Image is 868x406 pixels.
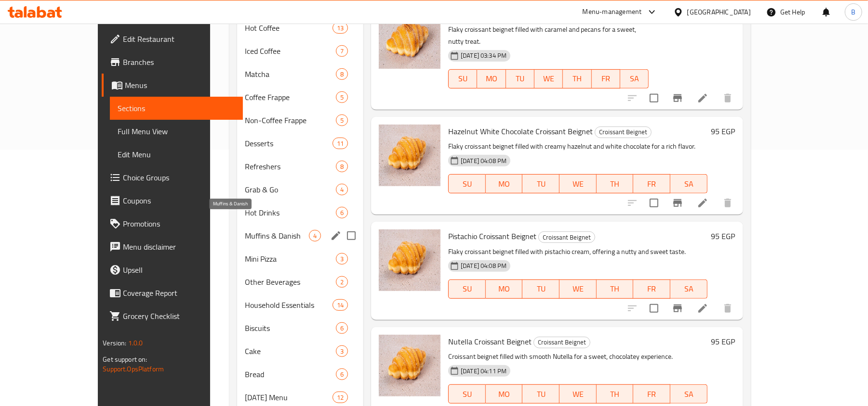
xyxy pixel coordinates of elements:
span: WE [563,387,593,401]
a: Full Menu View [110,120,243,143]
div: items [309,230,321,241]
span: Matcha [245,68,336,80]
div: items [336,207,348,218]
a: Promotions [102,212,243,235]
a: Edit menu item [697,92,708,104]
span: Edit Restaurant [123,33,235,45]
p: Flaky croissant beignet filled with creamy hazelnut and white chocolate for a rich flavor. [448,140,708,152]
div: items [336,45,348,57]
span: Non-Coffee Frappe [245,114,336,126]
button: edit [329,228,343,243]
button: Branch-specific-item [666,191,689,215]
button: SA [620,69,649,89]
span: Get support on: [103,353,147,366]
button: SU [448,174,486,193]
span: MO [481,72,502,86]
span: Coupons [123,195,235,206]
h6: 95 EGP [711,125,735,138]
span: Bread [245,368,336,380]
span: [DATE] 04:08 PM [457,261,510,270]
button: SU [448,279,486,299]
span: [DATE] Menu [245,392,333,403]
div: Coffee Frappe [245,91,336,103]
a: Choice Groups [102,166,243,189]
h6: 95 EGP [711,229,735,243]
button: TU [506,69,534,89]
span: SU [453,177,482,191]
span: TU [510,72,531,86]
button: Branch-specific-item [666,297,689,320]
div: Other Beverages2 [237,270,364,293]
button: TH [563,69,591,89]
button: FR [633,174,670,193]
span: Croissant Beignet [595,127,651,138]
span: TH [601,282,630,296]
div: Grab & Go4 [237,178,364,201]
span: FR [637,177,667,191]
button: delete [716,297,739,320]
a: Coupons [102,189,243,212]
button: WE [560,384,597,404]
button: TH [597,279,634,299]
span: MO [490,282,519,296]
span: Hot Drinks [245,207,336,218]
div: items [336,322,348,334]
div: Mini Pizza3 [237,247,364,270]
button: FR [592,69,620,89]
p: Flaky croissant beignet filled with caramel and pecans for a sweet, nutty treat. [448,24,649,48]
span: 13 [333,24,347,33]
span: Croissant Beignet [539,232,595,243]
span: Upsell [123,264,235,276]
div: Cake3 [237,340,364,363]
span: 3 [336,254,347,264]
a: Edit menu item [697,197,708,209]
div: Iced Coffee7 [237,39,364,63]
span: Edit Menu [118,149,235,160]
span: Grab & Go [245,184,336,195]
button: MO [486,384,523,404]
button: TU [522,279,560,299]
span: Biscuits [245,322,336,334]
div: Coffee Frappe5 [237,86,364,109]
span: 1.0.0 [128,337,143,349]
span: 6 [336,370,347,379]
span: Pistachio Croissant Beignet [448,229,536,243]
button: SA [670,174,708,193]
span: Branches [123,56,235,68]
div: items [336,91,348,103]
div: Household Essentials14 [237,293,364,317]
span: Hazelnut White Chocolate Croissant Beignet [448,124,593,139]
span: SA [624,72,645,86]
button: delete [716,191,739,215]
button: TU [522,384,560,404]
button: TH [597,384,634,404]
span: Other Beverages [245,276,336,288]
div: Iced Coffee [245,45,336,57]
span: 14 [333,301,347,310]
div: items [333,138,348,149]
span: WE [563,177,593,191]
span: [DATE] 03:34 PM [457,51,510,60]
div: Muffins & Danish4edit [237,224,364,247]
span: MO [490,177,519,191]
div: Ramadan Menu [245,392,333,403]
span: TH [601,177,630,191]
a: Support.OpsPlatform [103,363,164,375]
button: SA [670,279,708,299]
span: Select to update [644,88,664,108]
img: Nutella Croissant Beignet [379,335,441,396]
span: TU [526,282,556,296]
span: Hot Coffee [245,22,333,34]
span: Muffins & Danish [245,230,309,241]
span: 2 [336,278,347,287]
span: 5 [336,116,347,125]
a: Menus [102,74,243,97]
button: WE [534,69,563,89]
div: Desserts [245,138,333,149]
button: MO [477,69,506,89]
span: Croissant Beignet [534,337,590,348]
